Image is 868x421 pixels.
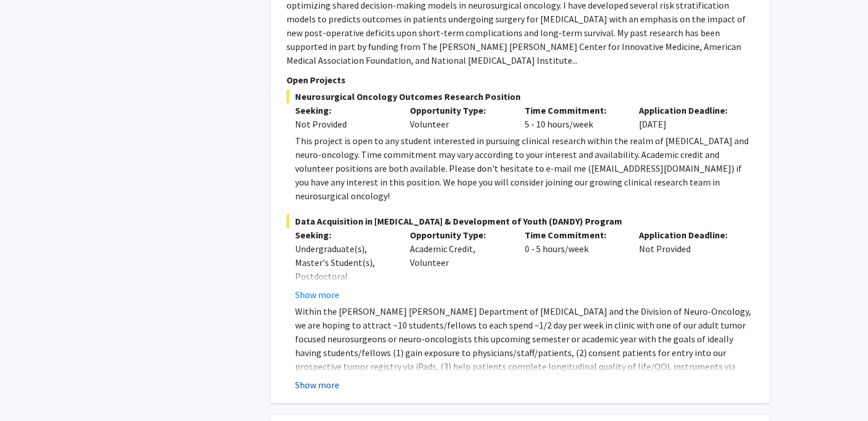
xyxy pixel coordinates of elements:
div: 5 - 10 hours/week [516,103,631,131]
span: Data Acquisition in [MEDICAL_DATA] & Development of Youth (DANDY) Program [286,214,754,228]
p: Opportunity Type: [410,228,507,242]
p: Time Commitment: [525,103,622,117]
div: Academic Credit, Volunteer [401,228,516,302]
button: Show more [295,288,339,302]
p: Seeking: [295,228,393,242]
div: Not Provided [295,117,393,131]
p: Application Deadline: [639,103,737,117]
p: Time Commitment: [525,228,622,242]
div: This project is open to any student interested in pursuing clinical research within the realm of ... [295,134,754,203]
button: Show more [295,378,339,392]
p: Open Projects [286,73,754,87]
div: Volunteer [401,103,516,131]
div: Undergraduate(s), Master's Student(s), Postdoctoral Researcher(s) / Research Staff, Medical Resid... [295,242,393,338]
p: Opportunity Type: [410,103,507,117]
div: 0 - 5 hours/week [516,228,631,302]
span: Neurosurgical Oncology Outcomes Research Position [286,90,754,103]
div: [DATE] [630,103,745,131]
div: Not Provided [630,228,745,302]
p: Application Deadline: [639,228,737,242]
p: Seeking: [295,103,393,117]
iframe: Chat [9,369,49,412]
p: Within the [PERSON_NAME] [PERSON_NAME] Department of [MEDICAL_DATA] and the Division of Neuro-Onc... [295,304,754,401]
